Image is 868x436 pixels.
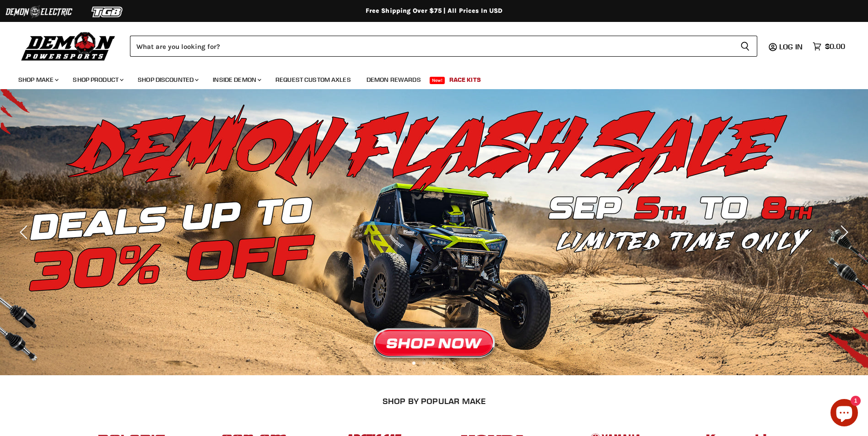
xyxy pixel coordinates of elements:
[131,70,204,89] a: Shop Discounted
[432,362,436,365] li: Page dot 3
[130,36,757,57] form: Product
[79,396,789,406] h2: SHOP BY POPULAR MAKE
[453,362,456,365] li: Page dot 5
[130,36,733,57] input: Search
[68,7,800,15] div: Free Shipping Over $75 | All Prices In USD
[825,42,845,51] span: $0.00
[11,67,843,89] ul: Main menu
[779,42,803,51] span: Log in
[733,36,757,57] button: Search
[430,77,445,84] span: New!
[442,362,446,365] li: Page dot 4
[442,70,488,89] a: Race Kits
[412,362,415,365] li: Page dot 1
[360,70,428,89] a: Demon Rewards
[18,30,119,62] img: Demon Powersports
[775,43,808,51] a: Log in
[5,3,73,21] img: Demon Electric Logo 2
[206,70,267,89] a: Inside Demon
[422,362,426,365] li: Page dot 2
[269,70,358,89] a: Request Custom Axles
[66,70,129,89] a: Shop Product
[16,223,34,241] button: Previous
[828,399,861,429] inbox-online-store-chat: Shopify online store chat
[834,223,852,241] button: Next
[808,40,850,53] a: $0.00
[11,70,64,89] a: Shop Make
[73,3,142,21] img: TGB Logo 2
